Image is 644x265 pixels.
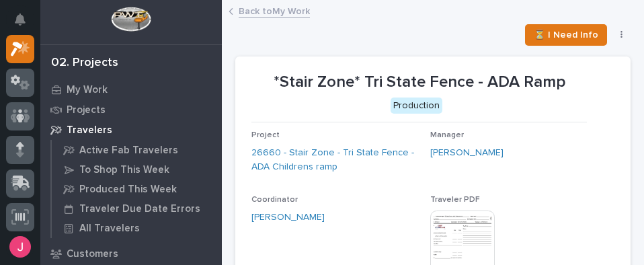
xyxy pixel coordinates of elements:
button: Notifications [6,5,34,34]
a: Customers [40,243,222,264]
span: Coordinator [251,196,298,204]
a: My Work [40,79,222,100]
button: ⏳ I Need Info [525,24,607,46]
p: All Travelers [79,223,140,235]
a: 26660 - Stair Zone - Tri State Fence - ADA Childrens ramp [251,146,419,174]
p: Active Fab Travelers [79,145,178,157]
a: To Shop This Week [52,160,222,179]
img: Workspace Logo [111,7,151,32]
a: Active Fab Travelers [52,141,222,159]
a: Produced This Week [52,180,222,198]
p: Produced This Week [79,184,177,196]
div: Production [391,98,442,114]
p: My Work [67,84,108,96]
p: Customers [67,248,118,260]
p: Travelers [67,124,112,137]
p: *Stair Zone* Tri State Fence - ADA Ramp [251,73,587,92]
div: Notifications [17,13,34,35]
span: Project [251,131,280,139]
a: [PERSON_NAME] [430,146,504,160]
span: ⏳ I Need Info [534,27,598,43]
a: Traveler Due Date Errors [52,199,222,218]
a: Projects [40,100,222,120]
div: 02. Projects [51,56,118,71]
span: Manager [430,131,464,139]
a: Back toMy Work [239,3,310,18]
button: users-avatar [6,233,34,261]
p: Projects [67,104,106,116]
span: Traveler PDF [430,196,480,204]
a: All Travelers [52,219,222,237]
a: Travelers [40,120,222,140]
p: Traveler Due Date Errors [79,203,200,215]
p: To Shop This Week [79,164,169,176]
a: [PERSON_NAME] [251,211,325,225]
